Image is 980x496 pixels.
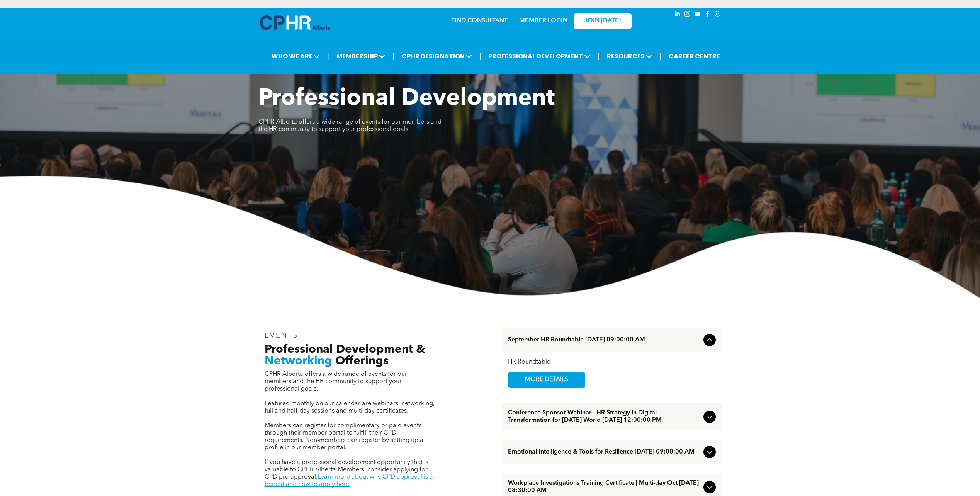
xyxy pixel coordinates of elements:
[265,459,428,480] span: If you have a professional development opportunity that is valuable to CPHR Alberta Members, cons...
[265,332,299,339] span: EVENTS
[269,49,322,63] span: WHO WE ARE
[693,10,702,20] a: youtube
[703,10,712,20] a: facebook
[260,15,330,30] img: A blue and white logo for cp alberta
[508,358,716,366] div: HR Roundtable
[584,17,621,25] span: JOIN [DATE]
[258,119,442,132] span: CPHR Alberta offers a wide range of events for our members and the HR community to support your p...
[508,480,700,494] span: Workplace Investigations Training Certificate | Multi-day Oct [DATE] 08:30:00 AM
[519,18,567,24] a: MEMBER LOGIN
[392,48,394,64] li: |
[659,48,661,64] li: |
[713,10,722,20] a: Social network
[479,48,481,64] li: |
[508,372,585,388] a: MORE DETAILS
[508,336,700,344] span: September HR Roundtable [DATE] 09:00:00 AM
[265,401,435,414] span: Featured monthly on our calendar are webinars, networking, full and half-day sessions and multi-d...
[516,372,577,387] span: MORE DETAILS
[486,49,593,63] span: PROFESSIONAL DEVELOPMENT
[265,371,407,392] span: CPHR Alberta offers a wide range of events for our members and the HR community to support your p...
[666,49,722,63] a: CAREER CENTRE
[265,423,423,451] span: Members can register for complimentary or paid events through their member portal to fulfill thei...
[683,10,692,20] a: instagram
[334,49,387,63] span: MEMBERSHIP
[327,48,329,64] li: |
[258,87,555,110] span: Professional Development
[508,448,700,456] span: Emotional Intelligence & Tools for Resilience [DATE] 09:00:00 AM
[673,10,682,20] a: linkedin
[265,344,425,355] span: Professional Development &
[265,474,433,488] a: Learn more about why CPD approval is a benefit and how to apply here.
[598,48,600,64] li: |
[508,409,700,424] span: Conference Sponsor Webinar - HR Strategy in Digital Transformation for [DATE] World [DATE] 12:00:...
[399,49,474,63] span: CPHR DESIGNATION
[605,49,654,63] span: RESOURCES
[265,355,332,367] span: Networking
[451,18,508,24] a: FIND CONSULTANT
[335,355,389,367] span: Offerings
[574,13,632,29] a: JOIN [DATE]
